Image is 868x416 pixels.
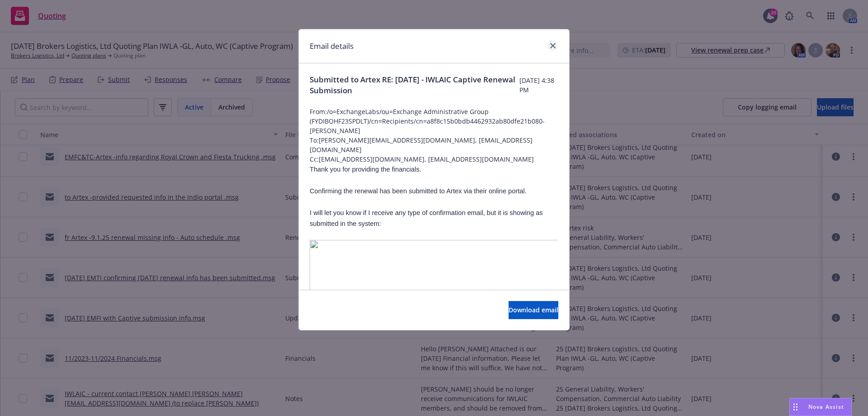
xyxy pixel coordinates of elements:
button: Download email [509,301,558,319]
span: Download email [509,306,558,314]
span: Nova Assist [808,403,844,411]
span: I will let you know if I receive any type of confirmation email, but it is showing as submitted i... [310,209,543,227]
a: close [547,40,558,51]
button: Nova Assist [789,398,852,416]
h1: Email details [310,40,354,52]
span: Submitted to Artex RE: [DATE] - IWLAIC Captive Renewal Submission [310,74,519,96]
span: [DATE] 4:38 PM [519,76,558,95]
span: From: /o=ExchangeLabs/ou=Exchange Administrative Group (FYDIBOHF23SPDLT)/cn=Recipients/cn=a8f8c15... [310,107,558,135]
span: Cc: [EMAIL_ADDRESS][DOMAIN_NAME], [EMAIL_ADDRESS][DOMAIN_NAME] [310,154,558,164]
span: Thank you for providing the financials. [310,166,421,173]
span: To: [PERSON_NAME][EMAIL_ADDRESS][DOMAIN_NAME], [EMAIL_ADDRESS][DOMAIN_NAME] [310,135,558,154]
span: Confirming the renewal has been submitted to Artex via their online portal. [310,187,527,195]
div: Drag to move [790,398,801,416]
